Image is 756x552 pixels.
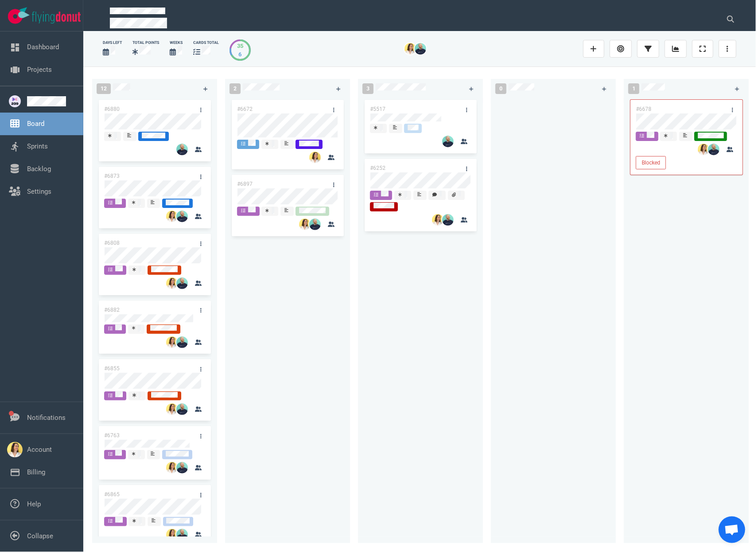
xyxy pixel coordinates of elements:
[230,83,241,94] span: 2
[628,83,639,94] span: 1
[237,50,243,59] div: 6
[132,40,159,46] div: Total Points
[370,165,386,171] a: #6252
[32,12,81,23] img: Flying Donut text logo
[166,462,178,474] img: 26
[27,188,51,196] a: Settings
[104,173,120,179] a: #6873
[27,468,45,476] a: Billing
[176,337,188,348] img: 26
[237,106,253,112] a: #6672
[719,517,745,543] div: Ouvrir le chat
[104,307,120,313] a: #6882
[193,40,219,46] div: cards total
[309,219,321,230] img: 26
[104,432,120,438] a: #6763
[442,136,454,147] img: 26
[27,66,52,74] a: Projects
[103,40,122,46] div: days left
[237,181,253,187] a: #6897
[27,500,41,508] a: Help
[176,529,188,540] img: 26
[27,120,44,128] a: Board
[299,219,311,230] img: 26
[166,529,178,540] img: 26
[708,144,720,155] img: 26
[27,446,52,454] a: Account
[370,106,386,112] a: #5517
[166,337,178,348] img: 26
[636,106,651,112] a: #6678
[104,240,120,246] a: #6808
[104,365,120,372] a: #6855
[698,144,709,155] img: 26
[309,152,321,163] img: 26
[166,211,178,222] img: 26
[362,83,374,94] span: 3
[170,40,183,46] div: Weeks
[176,462,188,474] img: 26
[176,144,188,155] img: 26
[432,214,444,226] img: 26
[442,214,454,226] img: 26
[176,278,188,289] img: 26
[176,211,188,222] img: 26
[97,83,111,94] span: 12
[166,403,178,415] img: 26
[176,403,188,415] img: 26
[27,532,53,540] a: Collapse
[636,156,666,169] button: Blocked
[405,43,416,55] img: 26
[27,142,48,150] a: Sprints
[495,83,507,94] span: 0
[415,43,426,55] img: 26
[27,165,51,173] a: Backlog
[237,42,243,50] div: 35
[166,278,178,289] img: 26
[104,491,120,497] a: #6865
[104,106,120,112] a: #6880
[27,43,59,51] a: Dashboard
[27,414,66,422] a: Notifications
